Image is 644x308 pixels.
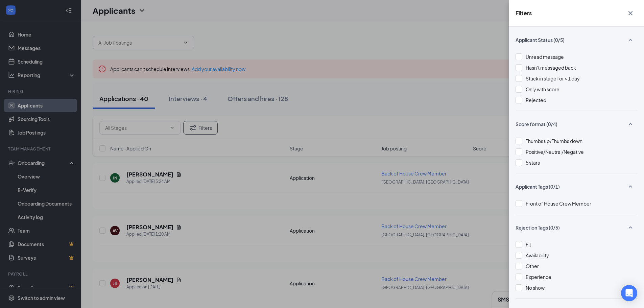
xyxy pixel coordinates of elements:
span: Unread message [526,54,564,60]
svg: SmallChevronUp [626,36,635,44]
span: 5 stars [526,160,540,166]
span: Only with score [526,86,559,92]
span: Applicant Tags (0/1) [516,183,560,190]
svg: SmallChevronUp [626,183,635,191]
svg: Cross [626,9,635,17]
button: Cross [624,7,637,20]
button: SmallChevronUp [624,33,637,46]
svg: SmallChevronUp [626,223,635,232]
span: Rejected [526,97,546,103]
div: Open Intercom Messenger [621,285,637,301]
span: Stuck in stage for > 1 day [526,75,580,81]
span: Hasn't messaged back [526,65,576,71]
span: Availability [526,252,549,258]
span: Rejection Tags (0/5) [516,224,560,231]
button: SmallChevronUp [624,221,637,234]
span: Thumbs up/Thumbs down [526,138,582,144]
button: SmallChevronUp [624,180,637,193]
span: No show [526,285,545,291]
span: Fit [526,241,531,247]
svg: SmallChevronUp [626,120,635,128]
span: Applicant Status (0/5) [516,37,565,43]
span: Front of House Crew Member [526,200,591,207]
span: Experience [526,274,551,280]
span: Score format (0/4) [516,121,557,127]
h5: Filters [516,9,532,17]
span: Other [526,263,539,269]
span: Positive/Neutral/Negative [526,149,584,155]
button: SmallChevronUp [624,118,637,131]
